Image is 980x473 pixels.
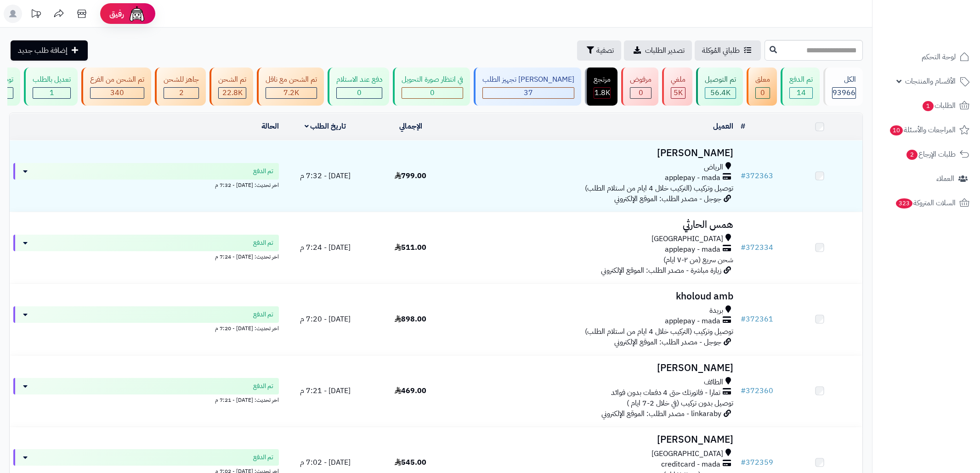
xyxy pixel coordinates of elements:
[663,254,733,265] span: شحن سريع (من ٢-٧ ايام)
[601,265,721,276] span: زيارة مباشرة - مصدر الطلب: الموقع الإلكتروني
[923,101,934,111] span: 1
[457,291,733,302] h3: kholoud amb
[878,143,974,165] a: طلبات الإرجاع2
[18,45,68,56] span: إضافة طلب جديد
[395,170,426,181] span: 799.00
[11,40,88,61] a: إضافة طلب جديد
[585,183,733,194] span: توصيل وتركيب (التركيب خلال 4 ايام من استلام الطلب)
[79,68,153,106] a: تم الشحن من الفرع 340
[430,87,435,98] span: 0
[661,459,720,470] span: creditcard - mada
[164,88,198,98] div: 2
[50,87,54,98] span: 1
[896,198,912,208] span: 323
[665,173,720,183] span: applepay - mada
[821,68,865,106] a: الكل93966
[482,74,574,85] div: [PERSON_NAME] تجهيز الطلب
[710,87,731,98] span: 56.4K
[660,68,694,106] a: ملغي 5K
[614,193,721,204] span: جوجل - مصدر الطلب: الموقع الإلكتروني
[695,40,761,61] a: طلباتي المُوكلة
[702,45,740,56] span: طلباتي المُوكلة
[601,408,721,419] span: linkaraby - مصدر الطلب: الموقع الإلكتروني
[594,74,611,85] div: مرتجع
[833,87,855,98] span: 93966
[326,68,391,106] a: دفع عند الاستلام 0
[13,180,279,189] div: اخر تحديث: [DATE] - 7:32 م
[13,251,279,261] div: اخر تحديث: [DATE] - 7:24 م
[402,74,463,85] div: في انتظار صورة التحويل
[300,242,351,253] span: [DATE] - 7:24 م
[705,74,736,85] div: تم التوصيل
[779,68,821,106] a: تم الدفع 14
[704,377,723,388] span: الطائف
[583,68,619,106] a: مرتجع 1.8K
[671,88,685,98] div: 4954
[266,88,317,98] div: 7223
[395,242,426,253] span: 511.00
[300,457,351,468] span: [DATE] - 7:02 م
[164,74,199,85] div: جاهز للشحن
[595,87,610,98] span: 1.8K
[22,68,79,106] a: تعديل بالطلب 1
[585,326,733,337] span: توصيل وتركيب (التركيب خلال 4 ايام من استلام الطلب)
[665,244,720,255] span: applepay - mada
[472,68,583,106] a: [PERSON_NAME] تجهيز الطلب 37
[266,74,317,85] div: تم الشحن مع ناقل
[33,74,71,85] div: تعديل بالطلب
[300,170,351,181] span: [DATE] - 7:32 م
[741,314,773,325] a: #372361
[741,457,773,468] a: #372359
[741,385,773,396] a: #372360
[524,87,533,98] span: 37
[253,310,273,319] span: تم الدفع
[878,119,974,141] a: المراجعات والأسئلة10
[790,88,812,98] div: 14
[300,385,351,396] span: [DATE] - 7:21 م
[614,337,721,348] span: جوجل - مصدر الطلب: الموقع الإلكتروني
[627,398,733,409] span: توصيل بدون تركيب (في خلال 2-7 ايام )
[639,87,643,98] span: 0
[674,87,683,98] span: 5K
[283,87,299,98] span: 7.2K
[936,172,954,185] span: العملاء
[918,26,971,45] img: logo-2.png
[694,68,745,106] a: تم التوصيل 56.4K
[713,121,733,132] a: العميل
[90,74,144,85] div: تم الشحن من الفرع
[741,242,773,253] a: #372334
[253,453,273,462] span: تم الدفع
[756,88,770,98] div: 0
[905,75,956,88] span: الأقسام والمنتجات
[33,88,70,98] div: 1
[665,316,720,327] span: applepay - mada
[13,323,279,332] div: اخر تحديث: [DATE] - 7:20 م
[110,87,124,98] span: 340
[483,88,574,98] div: 37
[906,150,918,160] span: 2
[255,68,326,106] a: تم الشحن مع ناقل 7.2K
[741,385,746,396] span: #
[395,314,426,325] span: 898.00
[222,87,243,98] span: 22.8K
[890,125,903,135] span: 10
[153,68,208,106] a: جاهز للشحن 2
[797,87,806,98] span: 14
[457,220,733,230] h3: همس الحارثي
[651,449,723,459] span: [GEOGRAPHIC_DATA]
[395,457,426,468] span: 545.00
[357,87,362,98] span: 0
[596,45,614,56] span: تصفية
[218,74,246,85] div: تم الشحن
[457,434,733,445] h3: [PERSON_NAME]
[261,121,279,132] a: الحالة
[922,51,956,63] span: لوحة التحكم
[128,5,146,23] img: ai-face.png
[300,314,351,325] span: [DATE] - 7:20 م
[630,74,651,85] div: مرفوض
[457,363,733,373] h3: [PERSON_NAME]
[755,74,770,85] div: معلق
[895,197,956,209] span: السلات المتروكة
[391,68,472,106] a: في انتظار صورة التحويل 0
[878,168,974,190] a: العملاء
